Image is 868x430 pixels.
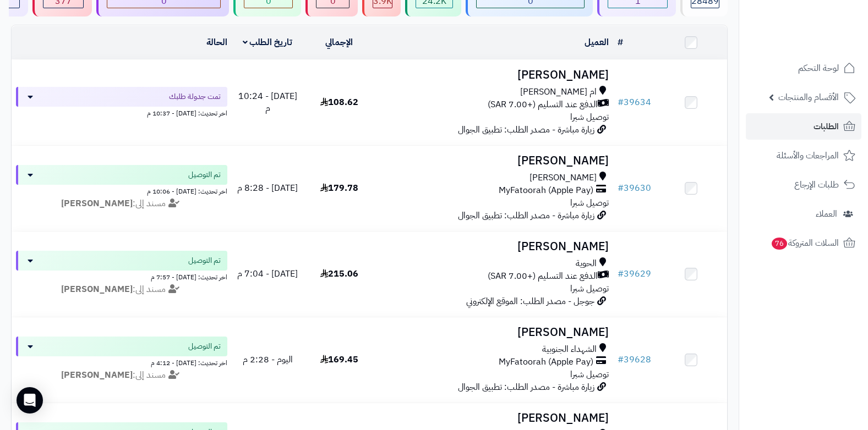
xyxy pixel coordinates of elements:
[188,341,221,352] span: تم التوصيل
[499,356,593,368] span: MyFatoorah (Apple Pay)
[794,177,839,192] span: طلبات الإرجاع
[466,295,594,308] span: جوجل - مصدر الطلب: الموقع الإلكتروني
[618,181,624,195] span: #
[188,169,221,180] span: تم التوصيل
[379,240,609,253] h3: [PERSON_NAME]
[458,381,594,394] span: زيارة مباشرة - مصدر الطلب: تطبيق الجوال
[61,197,133,210] strong: [PERSON_NAME]
[746,113,861,140] a: الطلبات
[618,353,624,366] span: #
[206,36,227,49] a: الحالة
[746,142,861,169] a: المراجعات والأسئلة
[585,36,609,49] a: العميل
[325,36,353,49] a: الإجمالي
[488,98,598,111] span: الدفع عند التسليم (+7.00 SAR)
[16,185,227,196] div: اخر تحديث: [DATE] - 10:06 م
[458,209,594,222] span: زيارة مباشرة - مصدر الطلب: تطبيق الجوال
[61,368,133,382] strong: [PERSON_NAME]
[746,230,861,256] a: السلات المتروكة76
[746,172,861,198] a: طلبات الإرجاع
[458,123,594,136] span: زيارة مباشرة - مصدر الطلب: تطبيق الجوال
[238,90,297,115] span: [DATE] - 10:24 م
[618,267,624,280] span: #
[16,107,227,118] div: اخر تحديث: [DATE] - 10:37 م
[793,21,858,45] img: logo-2.png
[778,90,839,105] span: الأقسام والمنتجات
[618,96,624,109] span: #
[61,283,133,296] strong: [PERSON_NAME]
[618,96,651,109] a: #39634
[169,91,221,102] span: تمت جدولة طلبك
[8,283,236,296] div: مسند إلى:
[8,197,236,210] div: مسند إلى:
[488,270,598,283] span: الدفع عند التسليم (+7.00 SAR)
[17,387,43,414] div: Open Intercom Messenger
[237,267,298,280] span: [DATE] - 7:04 م
[237,181,298,195] span: [DATE] - 8:28 م
[8,369,236,382] div: مسند إلى:
[16,271,227,282] div: اخر تحديث: [DATE] - 7:57 م
[570,368,609,381] span: توصيل شبرا
[798,60,839,76] span: لوحة التحكم
[243,353,293,366] span: اليوم - 2:28 م
[814,119,839,134] span: الطلبات
[746,55,861,81] a: لوحة التحكم
[520,86,597,98] span: ام [PERSON_NAME]
[618,267,651,280] a: #39629
[771,235,839,251] span: السلات المتروكة
[320,353,358,366] span: 169.45
[576,257,597,270] span: الحوية
[746,201,861,227] a: العملاء
[379,326,609,339] h3: [PERSON_NAME]
[570,196,609,210] span: توصيل شبرا
[570,282,609,295] span: توصيل شبرا
[499,184,593,197] span: MyFatoorah (Apple Pay)
[379,69,609,81] h3: [PERSON_NAME]
[618,36,623,49] a: #
[379,155,609,167] h3: [PERSON_NAME]
[529,172,597,184] span: [PERSON_NAME]
[320,181,358,195] span: 179.78
[542,343,597,356] span: الشهداء الجنوبية
[243,36,293,49] a: تاريخ الطلب
[570,111,609,124] span: توصيل شبرا
[320,96,358,109] span: 108.62
[618,181,651,195] a: #39630
[379,412,609,425] h3: [PERSON_NAME]
[320,267,358,280] span: 215.06
[16,356,227,368] div: اخر تحديث: [DATE] - 4:12 م
[816,206,837,222] span: العملاء
[188,255,221,266] span: تم التوصيل
[777,148,839,163] span: المراجعات والأسئلة
[618,353,651,366] a: #39628
[771,237,787,250] span: 76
